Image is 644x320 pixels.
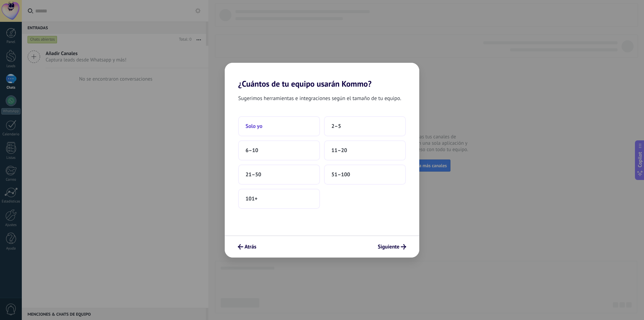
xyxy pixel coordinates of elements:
span: 101+ [246,195,258,202]
button: Siguiente [375,241,409,253]
button: 11–20 [324,140,406,161]
button: Atrás [235,241,259,253]
span: Siguiente [378,244,399,249]
span: 11–20 [331,147,347,154]
span: 6–10 [246,147,258,154]
button: Solo yo [238,116,320,136]
span: 2–5 [331,123,341,130]
button: 51–100 [324,165,406,185]
button: 21–50 [238,165,320,185]
span: Solo yo [246,123,262,130]
button: 6–10 [238,140,320,161]
span: 51–100 [331,171,350,178]
button: 2–5 [324,116,406,136]
span: Sugerimos herramientas e integraciones según el tamaño de tu equipo. [238,94,401,103]
span: Atrás [245,244,256,249]
h2: ¿Cuántos de tu equipo usarán Kommo? [225,63,419,89]
button: 101+ [238,189,320,209]
span: 21–50 [246,171,261,178]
